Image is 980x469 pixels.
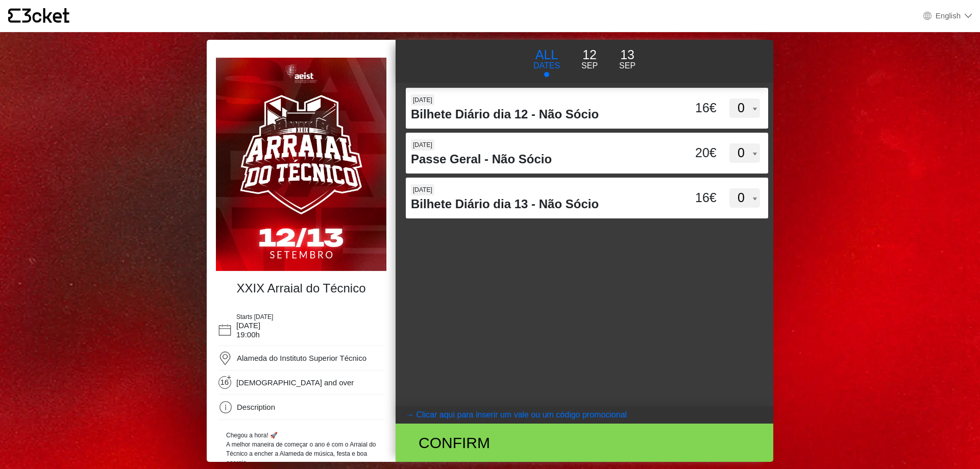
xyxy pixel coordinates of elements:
[411,139,434,151] span: [DATE]
[236,313,273,320] span: Starts [DATE]
[581,60,598,72] p: Sep
[226,375,232,380] span: +
[411,184,434,195] span: [DATE]
[668,98,719,118] div: 16€
[406,409,414,421] arrow: →
[411,152,668,167] h4: Passe Geral - Não Sócio
[729,188,760,208] select: [DATE] Bilhete Diário dia 13 - Não Sócio 16€
[523,45,571,78] button: ALL DATES
[608,45,646,72] button: 13 Sep
[226,440,376,467] p: A melhor maneira de começar o ano é com o Arraial do Técnico a encher a Alameda de música, festa ...
[619,60,635,72] p: Sep
[729,143,760,163] select: [DATE] Passe Geral - Não Sócio 20€
[216,58,386,271] img: e49d6b16d0b2489fbe161f82f243c176.webp
[411,107,668,122] h4: Bilhete Diário dia 12 - Não Sócio
[236,321,260,339] span: [DATE] 19:00h
[619,45,635,65] p: 13
[411,431,642,454] div: Confirm
[226,432,278,439] span: Chegou a hora! 🚀
[416,410,627,419] coupontext: Clicar aqui para inserir um vale ou um código promocional
[668,143,719,163] div: 20€
[668,188,719,208] div: 16€
[533,45,560,65] p: ALL
[533,60,560,72] p: DATES
[220,378,232,389] span: 16
[411,94,434,106] span: [DATE]
[237,403,275,411] span: Description
[581,45,598,65] p: 12
[237,354,366,362] span: Alameda do Instituto Superior Técnico
[396,406,773,424] button: → Clicar aqui para inserir um vale ou um código promocional
[236,378,354,387] span: [DEMOGRAPHIC_DATA] and over
[8,9,20,23] g: {' '}
[729,98,760,118] select: [DATE] Bilhete Diário dia 12 - Não Sócio 16€
[411,197,668,212] h4: Bilhete Diário dia 13 - Não Sócio
[221,281,381,296] h4: XXIX Arraial do Técnico
[571,45,608,72] button: 12 Sep
[396,424,773,462] button: Confirm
